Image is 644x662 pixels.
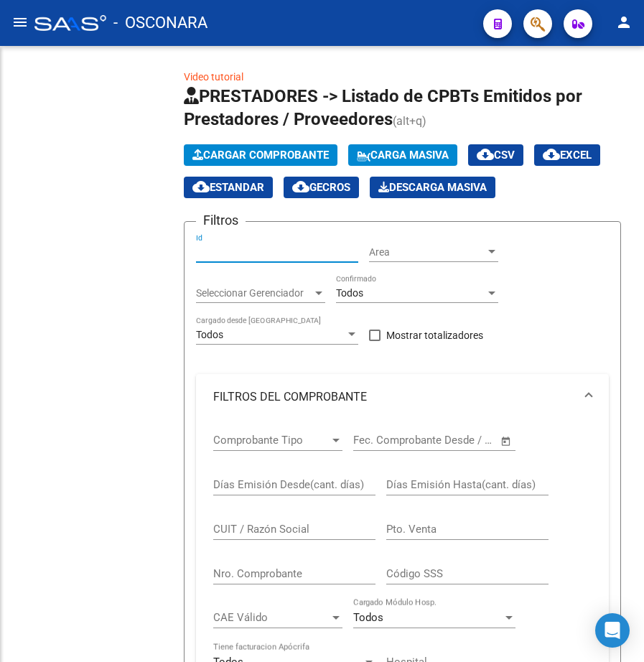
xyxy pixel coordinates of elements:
span: PRESTADORES -> Listado de CPBTs Emitidos por Prestadores / Proveedores [184,86,582,129]
span: Todos [196,329,223,340]
span: - OSCONARA [113,7,207,39]
app-download-masive: Descarga masiva de comprobantes (adjuntos) [370,177,495,198]
button: Carga Masiva [348,144,457,166]
mat-icon: menu [11,14,29,31]
button: Gecros [284,177,359,198]
button: Descarga Masiva [370,177,495,198]
button: Estandar [184,177,273,198]
span: EXCEL [543,149,592,162]
span: Todos [336,287,363,299]
mat-panel-title: FILTROS DEL COMPROBANTE [213,389,574,405]
span: Estandar [192,181,264,194]
span: Cargar Comprobante [192,149,329,162]
span: (alt+q) [393,114,426,128]
span: Seleccionar Gerenciador [196,287,312,299]
span: Gecros [292,181,350,194]
span: Todos [353,611,383,624]
span: Area [369,246,485,258]
mat-icon: cloud_download [477,146,494,163]
mat-icon: cloud_download [543,146,560,163]
mat-icon: person [615,14,633,31]
button: Cargar Comprobante [184,144,337,166]
span: CAE Válido [213,611,330,624]
span: CSV [477,149,515,162]
button: EXCEL [534,144,600,166]
h3: Filtros [196,210,246,230]
span: Descarga Masiva [378,181,487,194]
span: Comprobante Tipo [213,434,330,447]
mat-icon: cloud_download [192,178,210,195]
button: Open calendar [498,433,515,449]
mat-icon: cloud_download [292,178,309,195]
span: Mostrar totalizadores [386,327,483,344]
div: Open Intercom Messenger [595,613,630,648]
a: Video tutorial [184,71,243,83]
mat-expansion-panel-header: FILTROS DEL COMPROBANTE [196,374,609,420]
input: Fecha inicio [353,434,411,447]
button: CSV [468,144,523,166]
span: Carga Masiva [357,149,449,162]
input: Fecha fin [424,434,494,447]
